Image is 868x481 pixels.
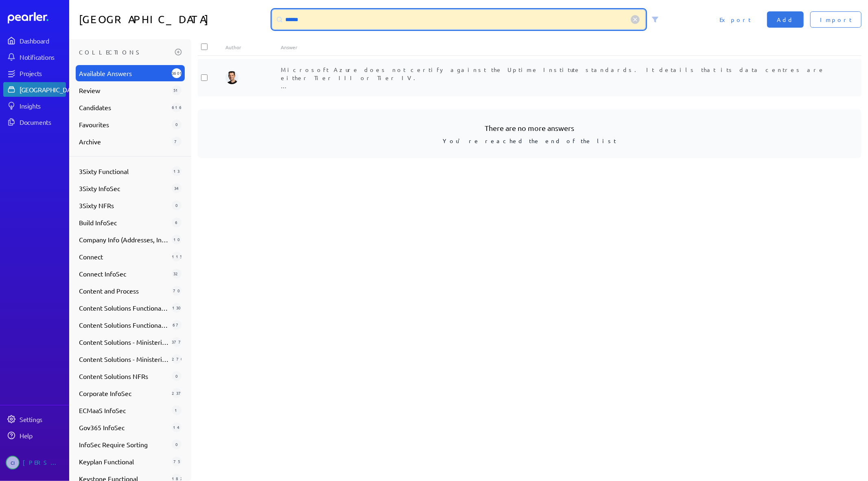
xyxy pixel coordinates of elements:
span: Content Solutions - Ministerials - Functional [79,337,168,347]
div: 0 [172,440,181,449]
div: 377 [172,337,181,347]
div: 0 [172,200,181,210]
span: Candidates [79,102,168,112]
span: Available Answers [79,68,168,78]
div: 32 [172,269,181,279]
div: 34 [172,183,181,193]
a: Documents [3,115,66,129]
span: Content Solutions - Ministerials - Non Functional [79,354,168,364]
span: 3Sixty Functional [79,166,168,176]
h3: There are no more answers [211,122,848,133]
div: Insights [20,102,65,110]
div: 7 [172,137,181,146]
a: Projects [3,66,66,81]
div: 14 [172,422,181,432]
div: 75 [172,457,181,466]
span: Keyplan Functional [79,457,168,466]
span: Add [777,15,794,24]
button: Add [767,11,804,28]
img: James Layton [225,71,238,84]
div: 270 [172,354,181,364]
div: 115 [172,252,181,261]
span: Connect InfoSec [79,269,168,279]
p: You're reached the end of the list [211,133,848,145]
div: [PERSON_NAME] [23,456,63,470]
a: Notifications [3,50,66,64]
span: InfoSec Require Sorting [79,440,168,449]
div: 10 [172,235,181,244]
span: Export [719,15,751,24]
div: 130 [172,303,181,313]
span: Review [79,85,168,95]
span: Favourites [79,120,168,129]
div: 51 [172,85,181,95]
span: Microsoft Azure does not certify against the Uptime Institute standards. It details that its data... [281,66,826,146]
span: Company Info (Addresses, Insurance, etc) [79,235,168,244]
div: 616 [172,102,181,112]
div: 6 [172,218,181,227]
span: Archive [79,137,168,146]
button: Import [810,11,861,28]
a: Insights [3,98,66,113]
a: Help [3,428,66,443]
button: Export [710,11,761,28]
div: 67 [172,320,181,330]
a: Dashboard [8,12,66,24]
span: Content Solutions NFRs [79,371,168,381]
div: 0 [172,371,181,381]
div: Settings [20,415,65,423]
a: [GEOGRAPHIC_DATA] [3,82,66,97]
a: Settings [3,412,66,427]
span: 3Sixty InfoSec [79,183,168,193]
div: Dashboard [20,37,65,45]
h1: [GEOGRAPHIC_DATA] [79,10,269,29]
div: 70 [172,286,181,296]
span: Corporate InfoSec [79,388,168,398]
div: 3601 [172,68,181,78]
a: CI[PERSON_NAME] [3,453,66,473]
span: Gov365 InfoSec [79,422,168,432]
div: Help [20,431,65,440]
div: 1 [172,405,181,415]
div: 13 [172,166,181,176]
span: Carolina Irigoyen [6,456,20,470]
span: Content Solutions Functional (Review) [79,303,168,313]
div: Notifications [20,53,65,61]
div: Projects [20,69,65,77]
a: Dashboard [3,33,66,48]
span: Connect [79,252,168,261]
div: Author [225,44,281,50]
span: Content Solutions Functional w/Images (Old _ For Review) [79,320,168,330]
span: ECMaaS InfoSec [79,405,168,415]
h3: Collections [79,46,172,59]
div: 0 [172,120,181,129]
div: Answer [281,44,834,50]
span: Content and Process [79,286,168,296]
span: Build InfoSec [79,218,168,227]
div: [GEOGRAPHIC_DATA] [20,85,80,94]
span: 3Sixty NFRs [79,200,168,210]
div: Documents [20,118,65,126]
span: Import [820,15,852,24]
div: 237 [172,388,181,398]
